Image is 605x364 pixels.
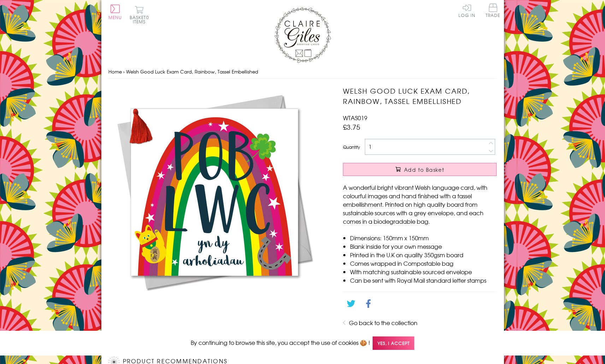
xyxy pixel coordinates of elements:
[404,166,444,173] span: Add to Basket
[350,242,497,251] li: Blank inside for your own message
[350,234,497,242] li: Dimensions: 150mm x 150mm
[108,14,122,20] span: Menu
[373,336,414,350] span: Yes, I accept
[343,113,367,122] span: WTAS019
[343,122,360,132] span: £3.75
[343,86,497,106] h1: Welsh Good Luck Exam Card, Rainbow, Tassel Embellished
[130,6,149,24] button: Basket0 items
[123,68,125,75] span: ›
[343,163,497,176] button: Add to Basket
[133,14,149,25] span: 0 items
[349,318,417,327] a: Go back to the collection
[350,268,497,276] li: With matching sustainable sourced envelope
[350,251,497,259] li: Printed in the U.K on quality 350gsm board
[486,4,500,19] a: Trade
[350,259,497,268] li: Comes wrapped in Compostable bag
[108,86,320,298] img: Welsh Good Luck Exam Card, Rainbow, Tassel Embellished
[458,4,475,17] a: Log In
[343,183,497,225] p: A wonderful bright vibrant Welsh language card, with colourful images and hand finished with a ta...
[126,68,258,75] span: Welsh Good Luck Exam Card, Rainbow, Tassel Embellished
[108,68,122,75] a: Home
[108,5,122,19] button: Menu
[486,4,500,17] span: Trade
[108,65,497,79] nav: breadcrumbs
[350,276,497,284] li: Can be sent with Royal Mail standard letter stamps
[274,7,331,63] img: Claire Giles Greetings Cards
[343,144,360,150] label: Quantity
